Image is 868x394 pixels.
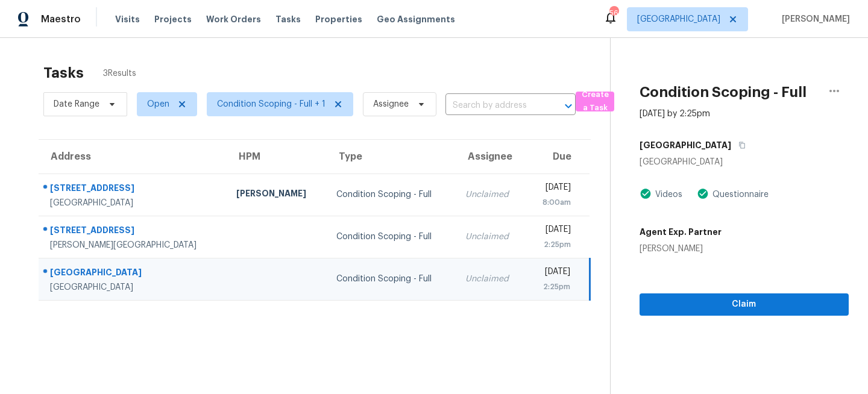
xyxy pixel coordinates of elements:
span: Create a Task [582,88,608,116]
h5: Agent Exp. Partner [640,226,722,238]
th: Due [526,140,590,174]
div: [GEOGRAPHIC_DATA] [640,156,849,168]
div: 56 [609,7,618,19]
span: [PERSON_NAME] [777,13,850,25]
button: Open [560,98,577,114]
span: Tasks [275,15,301,23]
span: Date Range [54,98,99,110]
div: [STREET_ADDRESS] [50,182,217,197]
div: [DATE] [536,224,571,239]
th: Assignee [456,140,526,174]
div: Condition Scoping - Full [336,273,445,285]
th: Type [327,140,455,174]
span: Work Orders [206,13,261,25]
span: Open [147,98,169,110]
div: [GEOGRAPHIC_DATA] [50,266,217,281]
div: Unclaimed [465,231,517,243]
h5: [GEOGRAPHIC_DATA] [640,139,731,151]
div: [GEOGRAPHIC_DATA] [50,281,217,293]
h2: Tasks [43,67,84,79]
div: [PERSON_NAME] [236,187,317,202]
span: Claim [649,297,839,312]
button: Copy Address [731,134,747,156]
th: Address [39,140,227,174]
span: Condition Scoping - Full + 1 [217,98,325,110]
div: 2:25pm [536,239,571,251]
span: Assignee [373,98,409,110]
div: Videos [652,189,682,201]
div: [STREET_ADDRESS] [50,224,217,239]
h2: Condition Scoping - Full [640,86,807,98]
span: [GEOGRAPHIC_DATA] [637,13,720,25]
div: [DATE] [536,266,570,281]
div: [DATE] [536,181,571,196]
div: Unclaimed [465,189,517,201]
span: Visits [115,13,140,25]
div: Unclaimed [465,273,517,285]
input: Search by address [445,96,542,115]
span: Properties [315,13,362,25]
img: Artifact Present Icon [697,187,709,200]
div: [DATE] by 2:25pm [640,108,710,120]
div: Condition Scoping - Full [336,231,445,243]
div: 8:00am [536,196,571,208]
button: Claim [640,293,849,316]
span: 3 Results [103,67,136,80]
div: [PERSON_NAME] [640,243,722,255]
div: 2:25pm [536,281,570,293]
button: Create a Task [576,92,614,111]
div: Questionnaire [709,189,769,201]
span: Projects [154,13,192,25]
span: Maestro [41,13,81,25]
th: HPM [227,140,327,174]
div: Condition Scoping - Full [336,189,445,201]
div: [PERSON_NAME][GEOGRAPHIC_DATA] [50,239,217,251]
span: Geo Assignments [377,13,455,25]
img: Artifact Present Icon [640,187,652,200]
div: [GEOGRAPHIC_DATA] [50,197,217,209]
